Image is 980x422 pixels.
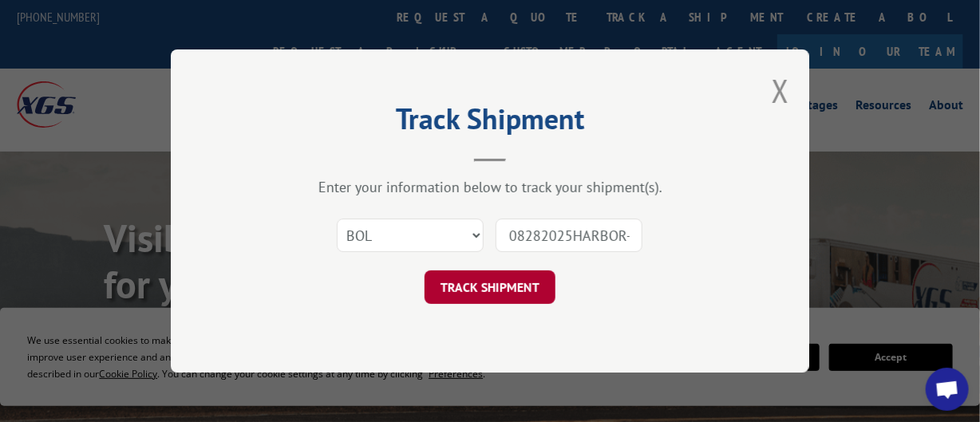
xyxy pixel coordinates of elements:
[251,108,729,138] h2: Track Shipment
[926,368,969,411] a: Open chat
[496,219,642,252] input: Number(s)
[425,270,555,304] button: TRACK SHIPMENT
[251,178,729,196] div: Enter your information below to track your shipment(s).
[772,69,789,112] button: Close modal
